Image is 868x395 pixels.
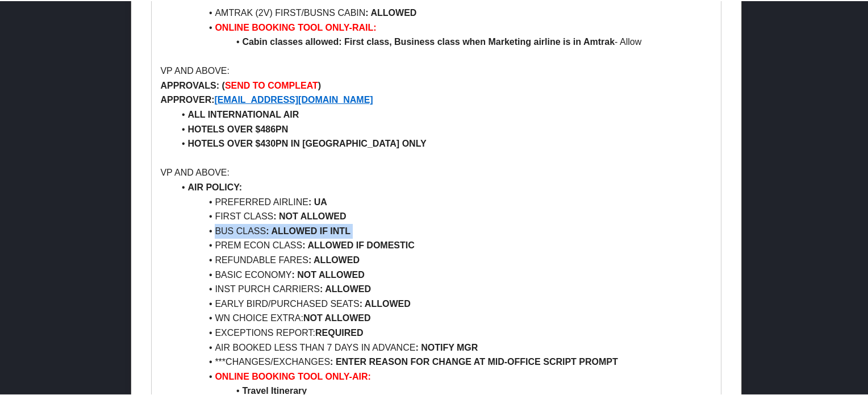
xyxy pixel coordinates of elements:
[160,80,219,89] strong: APPROVALS:
[215,94,373,103] a: [EMAIL_ADDRESS][DOMAIN_NAME]
[174,296,712,310] li: EARLY BIRD/PURCHASED SEATS
[174,194,712,209] li: PREFERRED AIRLINE
[187,123,288,133] strong: HOTELS OVER $486PN
[174,267,712,281] li: BASIC ECONOMY
[222,80,225,89] strong: (
[174,310,712,325] li: WN CHOICE EXTRA:
[160,63,712,77] p: VP AND ABOVE:
[308,254,360,264] strong: : ALLOWED
[302,239,415,249] strong: : ALLOWED IF DOMESTIC
[174,281,712,296] li: INST PURCH CARRIERS
[174,223,712,238] li: BUS CLASS
[266,225,350,235] strong: : ALLOWED IF INTL
[292,269,365,278] strong: : NOT ALLOWED
[215,371,370,380] strong: ONLINE BOOKING TOOL ONLY-AIR:
[273,210,346,220] strong: : NOT ALLOWED
[187,181,242,191] strong: AIR POLICY:
[187,109,299,118] strong: ALL INTERNATIONAL AIR
[360,298,411,307] strong: : ALLOWED
[320,283,371,293] strong: : ALLOWED
[187,138,426,147] strong: HOTELS OVER $430PN IN [GEOGRAPHIC_DATA] ONLY
[174,237,712,252] li: PREM ECON CLASS
[242,385,307,394] strong: Travel Itinerary
[174,325,712,339] li: EXCEPTIONS REPORT:
[308,196,327,206] strong: : UA
[174,5,712,19] li: AMTRAK (2V) FIRST/BUSNS CABIN
[174,34,712,48] li: - Allow
[160,94,214,103] strong: APPROVER:
[174,252,712,267] li: REFUNDABLE FARES
[415,342,478,351] strong: : NOTIFY MGR
[315,327,363,336] strong: REQUIRED
[225,80,318,89] strong: SEND TO COMPLEAT
[215,22,376,31] strong: ONLINE BOOKING TOOL ONLY-RAIL:
[330,356,618,365] strong: : ENTER REASON FOR CHANGE AT MID-OFFICE SCRIPT PROMPT
[174,354,712,368] li: ***CHANGES/EXCHANGES
[174,339,712,354] li: AIR BOOKED LESS THAN 7 DAYS IN ADVANCE
[303,312,371,322] strong: NOT ALLOWED
[365,7,416,16] strong: : ALLOWED
[242,36,615,45] strong: Cabin classes allowed: First class, Business class when Marketing airline is in Amtrak
[174,208,712,223] li: FIRST CLASS
[160,164,712,179] p: VP AND ABOVE:
[318,80,321,89] strong: )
